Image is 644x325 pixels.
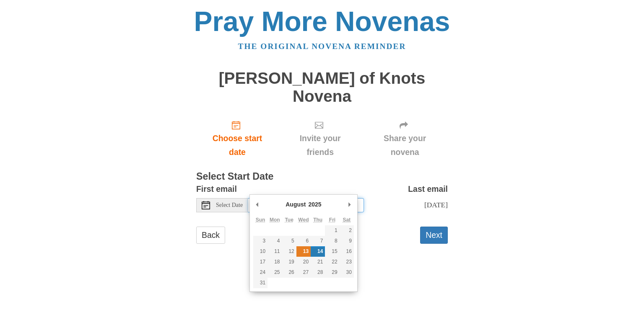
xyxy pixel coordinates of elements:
[329,217,335,223] abbr: Friday
[267,246,282,257] button: 11
[216,202,243,208] span: Select Date
[311,236,325,246] button: 7
[287,132,353,159] span: Invite your friends
[340,257,354,267] button: 23
[282,257,296,267] button: 19
[253,257,267,267] button: 17
[325,225,339,236] button: 1
[296,257,311,267] button: 20
[298,217,309,223] abbr: Wednesday
[253,246,267,257] button: 10
[340,225,354,236] button: 2
[267,267,282,278] button: 25
[256,217,265,223] abbr: Sunday
[196,70,448,105] h1: [PERSON_NAME] of Knots Novena
[362,113,448,163] div: Click "Next" to confirm your start date first.
[296,267,311,278] button: 27
[248,198,364,212] input: Use the arrow keys to pick a date
[196,227,225,244] a: Back
[325,267,339,278] button: 29
[196,171,448,182] h3: Select Start Date
[282,267,296,278] button: 26
[420,227,448,244] button: Next
[311,267,325,278] button: 28
[194,6,450,37] a: Pray More Novenas
[238,42,406,51] a: The original novena reminder
[370,132,439,159] span: Share your novena
[325,257,339,267] button: 22
[267,257,282,267] button: 18
[253,198,262,211] button: Previous Month
[311,246,325,257] button: 14
[307,198,322,211] div: 2025
[196,182,237,196] label: First email
[270,217,280,223] abbr: Monday
[325,236,339,246] button: 8
[196,113,278,163] a: Choose start date
[408,182,448,196] label: Last email
[278,113,362,163] div: Click "Next" to confirm your start date first.
[343,217,351,223] abbr: Saturday
[296,236,311,246] button: 6
[340,246,354,257] button: 16
[345,198,354,211] button: Next Month
[313,217,322,223] abbr: Thursday
[285,217,293,223] abbr: Tuesday
[284,198,307,211] div: August
[253,278,267,288] button: 31
[282,236,296,246] button: 5
[296,246,311,257] button: 13
[340,267,354,278] button: 30
[267,236,282,246] button: 4
[282,246,296,257] button: 12
[253,236,267,246] button: 3
[205,132,270,159] span: Choose start date
[340,236,354,246] button: 9
[311,257,325,267] button: 21
[424,201,448,209] span: [DATE]
[325,246,339,257] button: 15
[253,267,267,278] button: 24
